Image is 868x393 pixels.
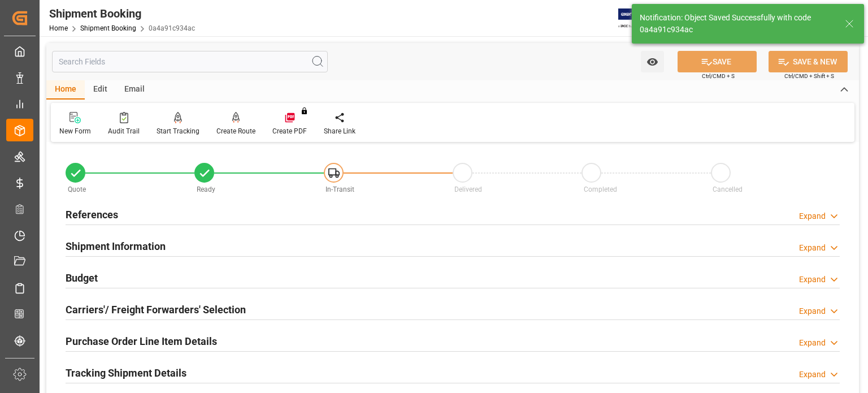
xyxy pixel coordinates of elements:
[799,337,826,349] div: Expand
[713,185,743,193] span: Cancelled
[68,185,86,193] span: Quote
[216,126,255,136] div: Create Route
[46,80,85,100] div: Home
[80,24,136,32] a: Shipment Booking
[702,72,735,80] span: Ctrl/CMD + S
[799,242,826,254] div: Expand
[108,126,140,136] div: Audit Trail
[618,8,657,28] img: Exertis%20JAM%20-%20Email%20Logo.jpg_1722504956.jpg
[66,239,166,254] h2: Shipment Information
[157,126,199,136] div: Start Tracking
[197,185,215,193] span: Ready
[66,334,217,349] h2: Purchase Order Line Item Details
[85,80,116,100] div: Edit
[769,51,848,72] button: SAVE & NEW
[66,302,246,317] h2: Carriers'/ Freight Forwarders' Selection
[49,5,195,22] div: Shipment Booking
[799,305,826,317] div: Expand
[640,12,834,36] div: Notification: Object Saved Successfully with code 0a4a91c934ac
[641,51,664,72] button: open menu
[116,80,153,100] div: Email
[52,51,328,72] input: Search Fields
[66,365,186,381] h2: Tracking Shipment Details
[66,270,98,286] h2: Budget
[799,369,826,381] div: Expand
[324,126,355,136] div: Share Link
[325,185,354,193] span: In-Transit
[66,207,118,222] h2: References
[799,210,826,222] div: Expand
[784,72,834,80] span: Ctrl/CMD + Shift + S
[584,185,617,193] span: Completed
[454,185,482,193] span: Delivered
[49,24,68,32] a: Home
[59,126,91,136] div: New Form
[799,274,826,286] div: Expand
[678,51,757,72] button: SAVE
